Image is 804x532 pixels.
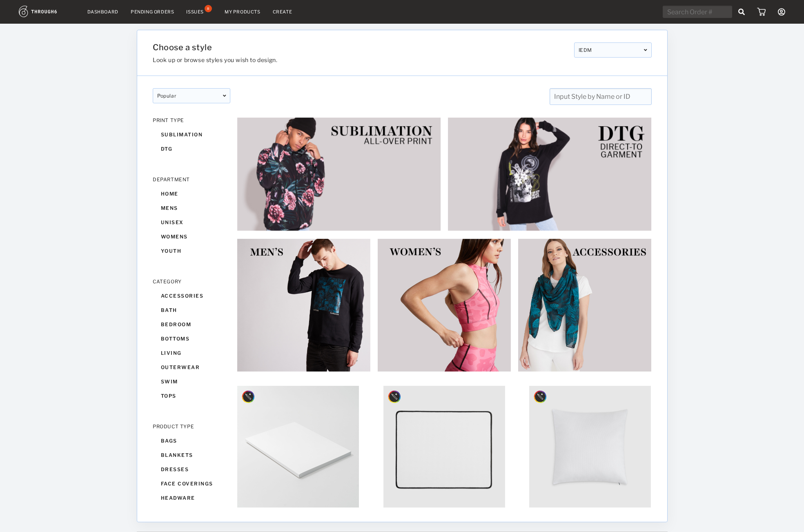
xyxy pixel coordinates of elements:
img: 2e253fe2-a06e-4c8d-8f72-5695abdd75b9.jpg [448,117,652,231]
a: My Products [225,9,261,15]
div: dresses [153,462,230,476]
div: face coverings [153,476,230,491]
div: bedroom [153,317,230,332]
div: Issues [186,9,204,15]
div: CATEGORY [153,278,230,285]
div: unisex [153,215,230,229]
div: IEDM [574,42,651,58]
div: bags [153,434,230,448]
div: DEPARTMENT [153,176,230,183]
img: f149d950-f4e7-40c6-a979-2b1a75e1a9ab.jpg [529,386,651,508]
div: tops [153,389,230,403]
input: Input Style by Name or ID [549,88,651,105]
div: sublimation [153,127,230,142]
div: blankets [153,448,230,462]
div: headware [153,491,230,505]
img: style_designer_badgeMockup.svg [241,390,255,404]
img: 1a4a84dd-fa74-4cbf-a7e7-fd3c0281d19c.jpg [518,238,652,372]
a: Create [273,9,292,15]
div: 8 [205,5,212,12]
div: youth [153,244,230,258]
img: style_designer_badgeMockup.svg [388,390,401,404]
img: style_designer_badgeMockup.svg [533,390,547,404]
div: womens [153,229,230,244]
div: mens [153,201,230,215]
div: swim [153,374,230,389]
div: bath [153,303,230,317]
div: home [153,187,230,201]
div: PRINT TYPE [153,117,230,123]
div: outerwear [153,360,230,374]
div: PRODUCT TYPE [153,423,230,430]
div: hoodies [153,505,230,519]
div: popular [153,88,230,103]
a: Issues8 [186,8,212,16]
img: icon_cart.dab5cea1.svg [757,8,766,16]
a: Pending Orders [131,9,174,15]
a: Dashboard [87,9,118,15]
div: living [153,346,230,360]
img: 6ec95eaf-68e2-44b2-82ac-2cbc46e75c33.jpg [237,117,441,231]
img: 1fa8e006-6941-476b-bb22-b0855551c3f9.jpg [237,386,359,508]
img: logo.1c10ca64.svg [19,6,75,17]
h1: Choose a style [153,42,568,52]
img: b885dc43-4427-4fb9-87dd-0f776fe79185.jpg [377,238,511,372]
img: b8ce8492-3d09-4f72-be8c-db12bdd0b485.jpg [383,386,505,508]
input: Search Order # [663,6,732,18]
div: bottoms [153,332,230,346]
img: 0ffe952d-58dc-476c-8a0e-7eab160e7a7d.jpg [237,238,371,372]
h3: Look up or browse styles you wish to design. [153,56,568,63]
div: accessories [153,289,230,303]
div: dtg [153,142,230,156]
